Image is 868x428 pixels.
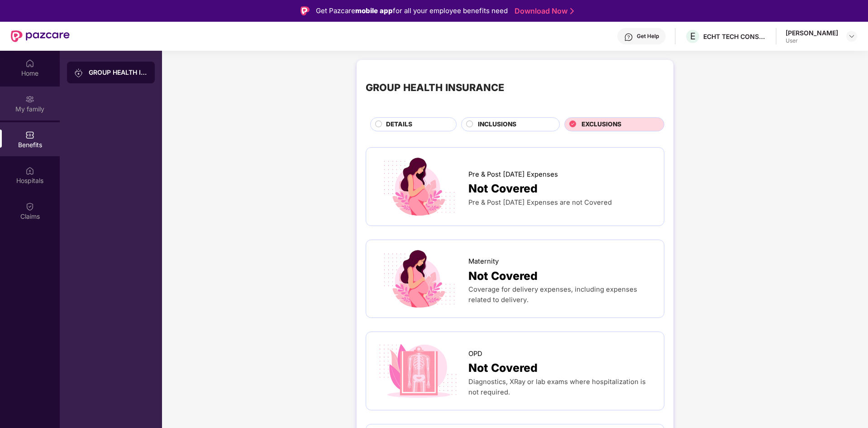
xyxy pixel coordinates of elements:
span: Diagnostics, XRay or lab exams where hospitalization is not required. [468,378,646,396]
img: Stroke [570,6,574,16]
img: New Pazcare Logo [11,30,70,42]
img: icon [375,341,461,401]
span: Not Covered [468,359,538,377]
div: ECHT TECH CONSULTANCY SERVICES PRIVATE LIMITED [703,32,767,41]
span: Not Covered [468,267,538,285]
div: Get Pazcare for all your employee benefits need [316,5,508,16]
span: E [690,31,696,42]
img: svg+xml;base64,PHN2ZyBpZD0iSG9tZSIgeG1sbnM9Imh0dHA6Ly93d3cudzMub3JnLzIwMDAvc3ZnIiB3aWR0aD0iMjAiIG... [25,59,34,68]
div: GROUP HEALTH INSURANCE [89,68,148,77]
span: OPD [468,349,482,359]
a: Download Now [515,6,571,16]
div: User [786,37,838,44]
span: Coverage for delivery expenses, including expenses related to delivery. [468,285,637,304]
img: svg+xml;base64,PHN2ZyBpZD0iRHJvcGRvd24tMzJ4MzIiIHhtbG5zPSJodHRwOi8vd3d3LnczLm9yZy8yMDAwL3N2ZyIgd2... [848,33,855,40]
span: DETAILS [386,120,412,130]
span: Maternity [468,256,499,267]
div: [PERSON_NAME] [786,29,838,37]
span: Not Covered [468,180,538,197]
img: Logo [300,6,310,15]
img: svg+xml;base64,PHN2ZyBpZD0iQmVuZWZpdHMiIHhtbG5zPSJodHRwOi8vd3d3LnczLm9yZy8yMDAwL3N2ZyIgd2lkdGg9Ij... [25,130,34,139]
span: INCLUSIONS [478,120,516,130]
img: svg+xml;base64,PHN2ZyBpZD0iSG9zcGl0YWxzIiB4bWxucz0iaHR0cDovL3d3dy53My5vcmcvMjAwMC9zdmciIHdpZHRoPS... [25,166,34,175]
strong: mobile app [355,6,393,15]
span: EXCLUSIONS [582,120,621,130]
img: svg+xml;base64,PHN2ZyB3aWR0aD0iMjAiIGhlaWdodD0iMjAiIHZpZXdCb3g9IjAgMCAyMCAyMCIgZmlsbD0ibm9uZSIgeG... [25,95,34,104]
div: GROUP HEALTH INSURANCE [366,80,504,95]
img: svg+xml;base64,PHN2ZyBpZD0iSGVscC0zMngzMiIgeG1sbnM9Imh0dHA6Ly93d3cudzMub3JnLzIwMDAvc3ZnIiB3aWR0aD... [624,33,633,42]
img: icon [375,157,461,216]
div: Get Help [637,33,659,40]
img: svg+xml;base64,PHN2ZyB3aWR0aD0iMjAiIGhlaWdodD0iMjAiIHZpZXdCb3g9IjAgMCAyMCAyMCIgZmlsbD0ibm9uZSIgeG... [74,68,83,77]
span: Pre & Post [DATE] Expenses [468,169,558,180]
img: svg+xml;base64,PHN2ZyBpZD0iQ2xhaW0iIHhtbG5zPSJodHRwOi8vd3d3LnczLm9yZy8yMDAwL3N2ZyIgd2lkdGg9IjIwIi... [25,202,34,211]
img: icon [375,249,461,309]
span: Pre & Post [DATE] Expenses are not Covered [468,198,612,207]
